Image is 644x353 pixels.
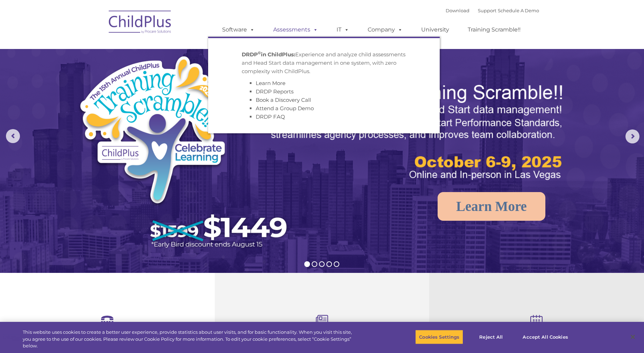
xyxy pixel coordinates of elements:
a: Attend a Group Demo [256,105,314,112]
font: | [446,8,539,13]
span: Last name [97,46,119,51]
a: Software [215,23,262,37]
a: Schedule A Demo [498,8,539,13]
sup: © [258,50,261,55]
a: Support [478,8,496,13]
button: Reject All [469,330,513,344]
a: Training Scramble!! [461,23,528,37]
a: Company [361,23,410,37]
p: Experience and analyze child assessments and Head Start data management in one system, with zero ... [242,50,406,76]
a: Learn More [438,192,545,221]
button: Accept All Cookies [519,330,572,344]
a: Book a Discovery Call [256,97,311,103]
a: DRDP Reports [256,88,293,95]
span: Phone number [97,75,127,80]
a: Learn More [256,80,285,86]
button: Close [625,329,641,345]
a: DRDP FAQ [256,113,285,120]
button: Cookies Settings [415,330,463,344]
a: Assessments [266,23,325,37]
a: IT [330,23,356,37]
div: This website uses cookies to create a better user experience, provide statistics about user visit... [23,329,354,350]
a: University [414,23,456,37]
a: Download [446,8,469,13]
img: ChildPlus by Procare Solutions [105,6,175,41]
strong: DRDP in ChildPlus: [242,51,295,58]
